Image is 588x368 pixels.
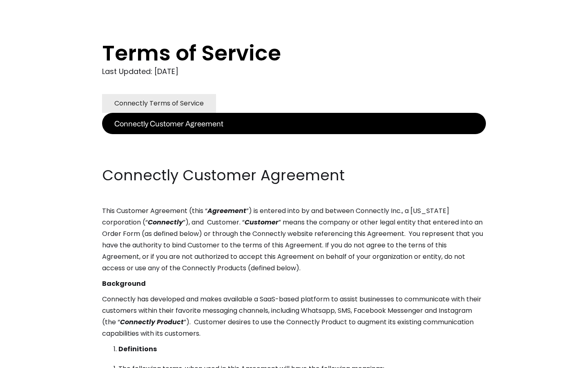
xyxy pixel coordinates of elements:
[16,354,49,365] ul: Language list
[8,353,49,365] aside: Language selected: English
[102,150,486,161] p: ‍
[102,294,486,339] p: Connectly has developed and makes available a SaaS-based platform to assist businesses to communi...
[114,118,223,129] div: Connectly Customer Agreement
[102,65,486,78] div: Last Updated: [DATE]
[245,218,278,227] em: Customer
[148,218,183,227] em: Connectly
[102,165,486,186] h2: Connectly Customer Agreement
[207,206,246,215] em: Agreement
[102,134,486,146] p: ‍
[120,317,184,327] em: Connectly Product
[114,98,204,109] div: Connectly Terms of Service
[102,279,146,288] strong: Background
[118,344,157,354] strong: Definitions
[102,41,453,65] h1: Terms of Service
[102,205,486,274] p: This Customer Agreement (this “ ”) is entered into by and between Connectly Inc., a [US_STATE] co...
